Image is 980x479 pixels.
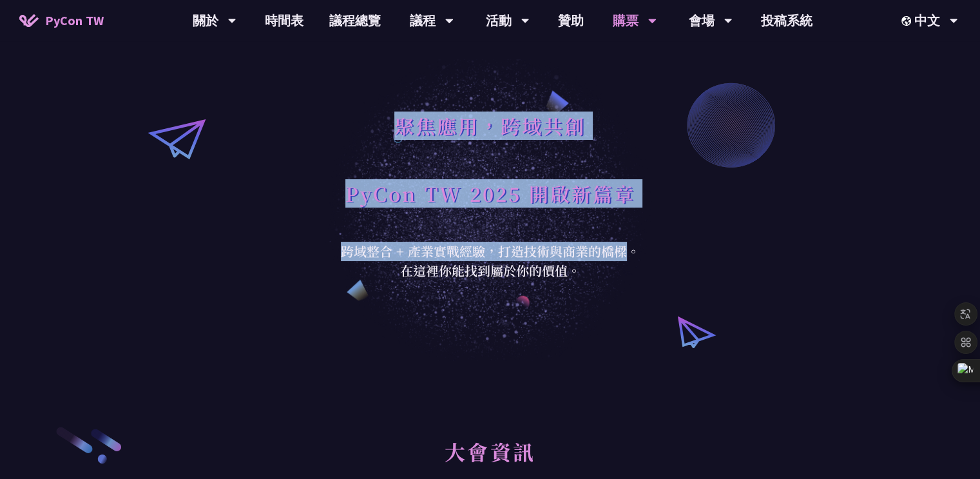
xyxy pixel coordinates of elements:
[45,11,104,30] span: PyCon TW
[19,14,39,27] img: Home icon of PyCon TW 2025
[901,16,914,26] img: Locale Icon
[345,174,635,213] h1: PyCon TW 2025 開啟新篇章
[394,106,586,145] h1: 聚焦應用，跨域共創
[332,242,648,280] div: 跨域整合 + 產業實戰經驗，打造技術與商業的橋樑。 在這裡你能找到屬於你的價值。
[6,5,117,37] a: PyCon TW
